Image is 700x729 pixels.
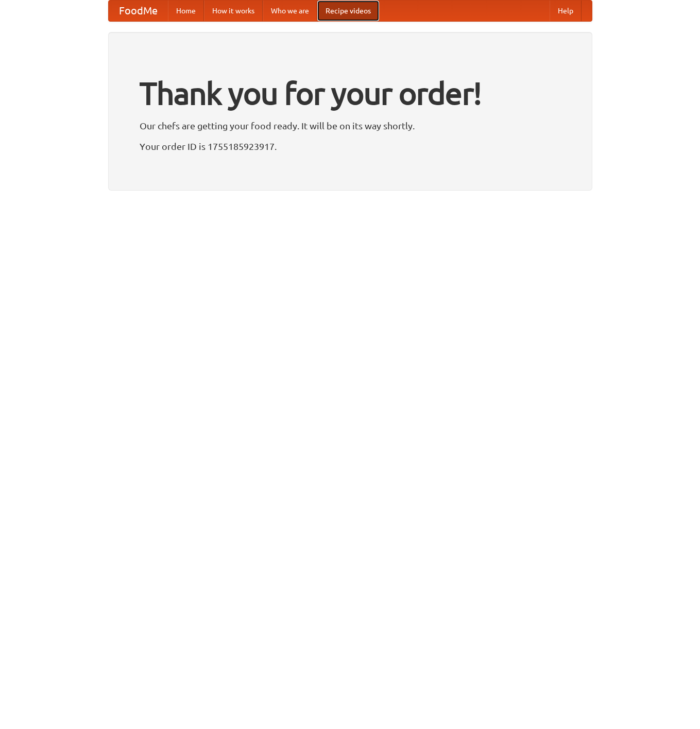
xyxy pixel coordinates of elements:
[168,1,204,21] a: Home
[204,1,263,21] a: How it works
[550,1,582,21] a: Help
[140,139,561,154] p: Your order ID is 1755185923917.
[140,118,561,133] p: Our chefs are getting your food ready. It will be on its way shortly.
[109,1,168,21] a: FoodMe
[317,1,379,21] a: Recipe videos
[263,1,317,21] a: Who we are
[140,69,561,118] h1: Thank you for your order!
